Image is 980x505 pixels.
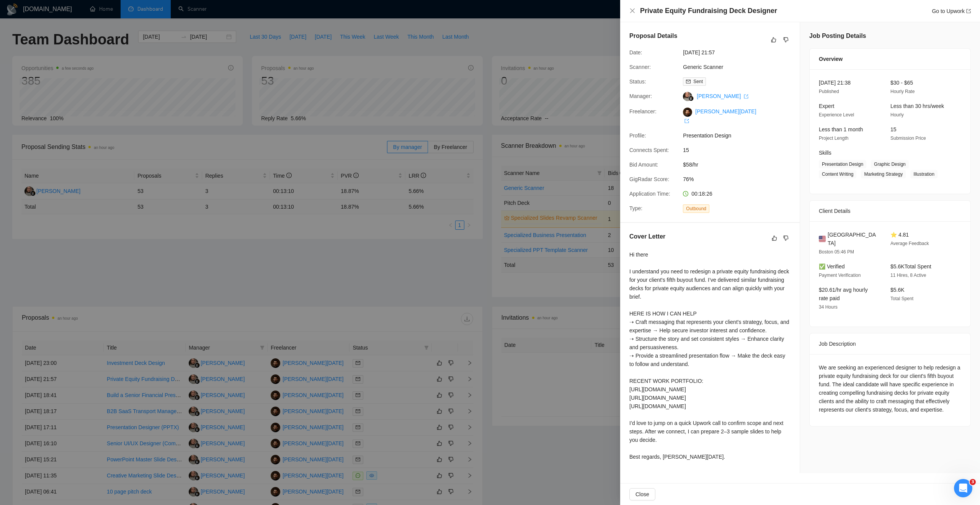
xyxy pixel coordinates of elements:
[819,112,854,118] span: Experience Level
[783,37,789,43] span: dislike
[781,35,791,44] button: dislike
[683,48,798,57] span: [DATE] 21:57
[629,232,665,241] h5: Cover Letter
[629,78,646,85] span: Status:
[890,296,913,301] span: Total Spent
[691,191,712,197] span: 00:18:26
[819,273,861,278] span: Payment Verification
[770,234,779,243] button: like
[819,201,961,221] div: Client Details
[819,287,868,301] span: $20.61/hr avg hourly rate paid
[629,488,655,500] button: Close
[629,250,791,461] div: Hi there I understand you need to redesign a private equity fundraising deck for your client's fi...
[890,80,913,86] span: $30 - $65
[629,8,635,14] span: close
[819,80,851,86] span: [DATE] 21:38
[809,31,866,41] h5: Job Posting Details
[890,273,926,278] span: 11 Hires, 8 Active
[819,235,826,243] img: 🇺🇸
[910,170,938,178] span: Illustration
[629,147,669,153] span: Connects Spent:
[890,126,897,132] span: 15
[683,131,798,140] span: Presentation Design
[683,108,756,124] a: [PERSON_NAME][DATE] export
[890,112,904,118] span: Hourly
[629,162,658,168] span: Bid Amount:
[819,103,834,109] span: Expert
[890,89,915,94] span: Hourly Rate
[629,176,669,182] span: GigRadar Score:
[819,150,831,156] span: Skills
[890,136,926,141] span: Submission Price
[629,108,657,114] span: Freelancer:
[693,79,703,84] span: Sent
[932,8,971,14] a: Go to Upworkexport
[890,263,931,270] span: $5.6K Total Spent
[629,191,670,197] span: Application Time:
[819,55,843,63] span: Overview
[819,89,839,94] span: Published
[683,108,692,117] img: c1qbb724gnAwfyoOug-YWwyKQY4XLD-ZptXzA4XWcgDglhjfrovOt9a0i_zan4Jmn3
[890,103,944,109] span: Less than 30 hrs/week
[629,31,677,41] h5: Proposal Details
[744,94,748,99] span: export
[966,9,971,13] span: export
[686,79,691,84] span: mail
[890,287,905,293] span: $5.6K
[683,146,798,154] span: 15
[819,249,854,255] span: Boston 05:46 PM
[819,170,856,178] span: Content Writing
[871,160,909,168] span: Graphic Design
[683,204,709,213] span: Outbound
[819,263,845,270] span: ✅ Verified
[688,96,694,101] img: gigradar-bm.png
[640,6,777,16] h4: Private Equity Fundraising Deck Designer
[819,333,961,354] div: Job Description
[828,230,878,247] span: [GEOGRAPHIC_DATA]
[629,8,635,14] button: Close
[629,132,646,139] span: Profile:
[890,232,909,238] span: ⭐ 4.81
[629,205,642,211] span: Type:
[683,160,798,169] span: $58/hr
[683,191,688,196] span: clock-circle
[771,37,776,43] span: like
[783,235,789,241] span: dislike
[683,64,723,70] a: Generic Scanner
[697,93,748,99] a: [PERSON_NAME] export
[819,304,838,310] span: 34 Hours
[772,235,777,241] span: like
[635,490,649,498] span: Close
[890,241,929,246] span: Average Feedback
[769,35,778,44] button: like
[629,93,652,99] span: Manager:
[781,234,791,243] button: dislike
[861,170,906,178] span: Marketing Strategy
[970,479,976,485] span: 3
[819,363,961,414] div: We are seeking an experienced designer to help redesign a private equity fundraising deck for our...
[683,175,798,183] span: 76%
[819,126,863,132] span: Less than 1 month
[684,119,689,123] span: export
[629,49,642,56] span: Date:
[629,64,651,70] span: Scanner:
[819,136,848,141] span: Project Length
[819,160,866,168] span: Presentation Design
[954,479,972,497] iframe: Intercom live chat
